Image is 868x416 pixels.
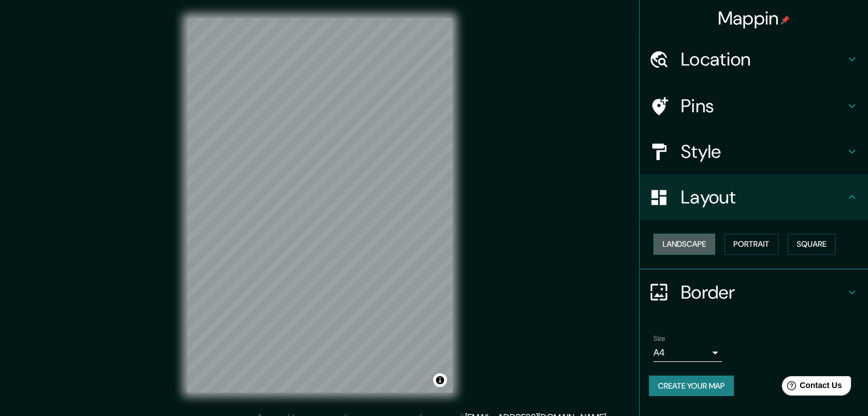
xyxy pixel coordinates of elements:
div: Layout [640,174,868,220]
h4: Mappin [718,7,790,30]
h4: Border [681,281,845,304]
button: Create your map [649,376,734,397]
div: Border [640,270,868,315]
iframe: Help widget launcher [766,372,855,403]
div: A4 [653,344,722,362]
img: pin-icon.png [781,15,790,25]
canvas: Map [187,18,453,393]
div: Location [640,36,868,82]
div: Pins [640,83,868,129]
label: Size [653,333,665,343]
button: Square [788,234,835,255]
button: Toggle attribution [433,373,447,387]
button: Portrait [724,234,778,255]
h4: Pins [681,95,845,117]
button: Landscape [653,234,715,255]
div: Style [640,129,868,174]
h4: Style [681,140,845,163]
h4: Layout [681,186,845,209]
h4: Location [681,48,845,71]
